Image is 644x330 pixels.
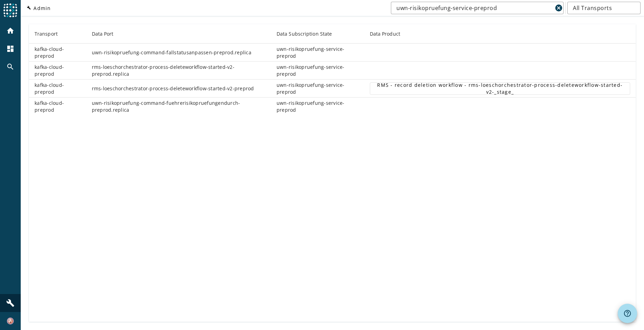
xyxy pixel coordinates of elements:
td: uwn-risikopruefung-service-preprod [271,62,364,80]
td: uwn-risikopruefung-service-preprod [271,98,364,116]
img: spoud-logo.svg [3,3,17,17]
mat-icon: build [27,6,31,10]
mat-icon: home [6,27,15,35]
td: uwn-risikopruefung-command-fallstatusanpassen-preprod.replica [86,44,271,62]
span: RMS - record deletion workflow - rms-loeschorchestrator-process-deleteworkflow-started-v2-_stage_ [375,82,625,95]
td: kafka-cloud-preprod [29,62,86,80]
td: uwn-risikopruefung-service-preprod [271,80,364,98]
th: Data Port [86,24,271,44]
button: Clear [554,3,564,13]
button: Admin [24,2,54,14]
td: kafka-cloud-preprod [29,80,86,98]
th: Transport [29,24,86,44]
th: Data Product [364,24,636,44]
td: rms-loeschorchestrator-process-deleteworkflow-started-v2-preprod.replica [86,62,271,80]
td: uwn-risikopruefung-service-preprod [271,44,364,62]
mat-icon: build [6,299,15,307]
td: rms-loeschorchestrator-process-deleteworkflow-started-v2-preprod [86,80,271,98]
mat-icon: cancel [555,4,563,12]
mat-icon: search [6,63,15,71]
td: kafka-cloud-preprod [29,98,86,116]
span: Admin [33,5,51,11]
input: Search (% or * for wildcards) [396,4,552,12]
button: RMS - record deletion workflow - rms-loeschorchestrator-process-deleteworkflow-started-v2-_stage_ [370,82,630,95]
mat-icon: dashboard [6,45,15,53]
td: uwn-risikopruefung-command-fuehrerisikopruefungendurch-preprod.replica [86,98,271,116]
img: c7c0f9ee5c74d495541528153e3f4f70 [7,318,14,324]
th: Data Subscription State [271,24,364,44]
td: kafka-cloud-preprod [29,44,86,62]
mat-icon: help_outline [623,309,632,318]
